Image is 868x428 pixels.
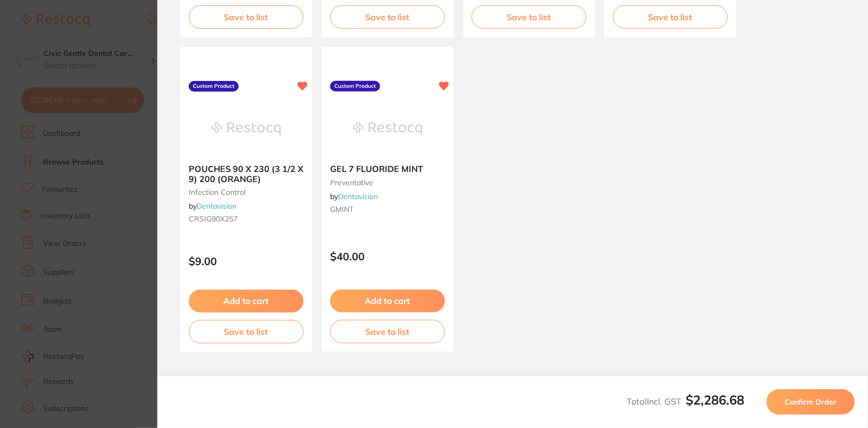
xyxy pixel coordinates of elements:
button: Save to list [189,5,304,29]
small: CRSIG90X257 [189,215,304,223]
button: Add to cart [189,290,304,312]
small: infection control [189,188,304,196]
label: Custom Product [189,81,239,92]
a: Dentavision [197,201,237,211]
p: $40.00 [330,250,445,262]
b: $2,286.68 [686,392,744,408]
span: Confirm Order [785,397,837,407]
span: by [330,192,378,201]
button: Save to list [330,320,445,343]
button: Confirm Order [766,389,855,415]
small: preventative [330,178,445,187]
img: POUCHES 90 X 230 (3 1/2 X 9) 200 (ORANGE) [212,102,281,155]
button: Save to list [613,5,728,29]
img: GEL 7 FLUORIDE MINT [353,102,422,155]
p: $9.00 [189,255,304,267]
span: by [189,201,237,211]
label: Custom Product [330,81,380,92]
small: GMINT [330,205,445,213]
a: Dentavision [338,192,378,201]
span: Total Incl. GST [627,396,744,407]
button: Save to list [471,5,586,29]
button: Save to list [189,320,304,343]
b: POUCHES 90 X 230 (3 1/2 X 9) 200 (ORANGE) [189,164,304,184]
button: Save to list [330,5,445,29]
button: Add to cart [330,290,445,312]
b: GEL 7 FLUORIDE MINT [330,164,445,174]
